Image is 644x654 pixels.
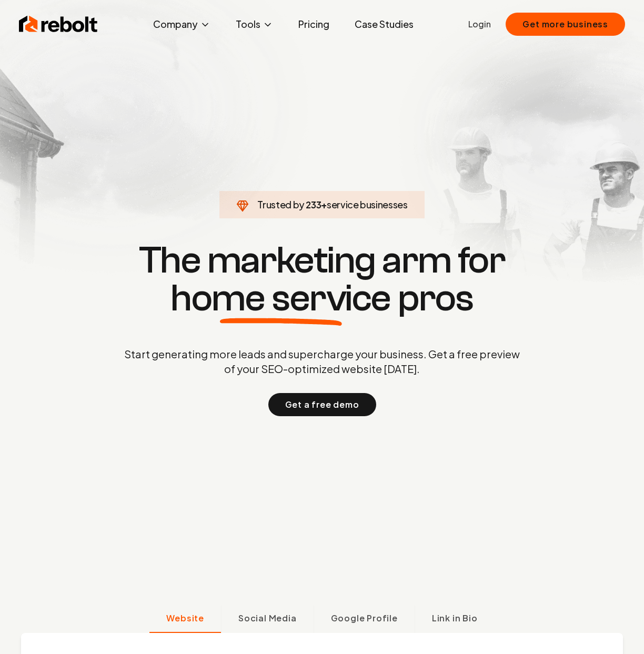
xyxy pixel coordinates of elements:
[306,197,321,212] span: 233
[327,198,408,210] span: service businesses
[415,606,495,633] button: Link in Bio
[166,612,204,625] span: Website
[321,198,327,210] span: +
[257,198,304,210] span: Trusted by
[314,606,415,633] button: Google Profile
[268,393,376,416] button: Get a free demo
[238,612,297,625] span: Social Media
[290,14,338,35] a: Pricing
[19,14,98,35] img: Rebolt Logo
[122,347,522,376] p: Start generating more leads and supercharge your business. Get a free preview of your SEO-optimiz...
[221,606,314,633] button: Social Media
[227,14,281,35] button: Tools
[468,18,491,31] a: Login
[346,14,422,35] a: Case Studies
[145,14,219,35] button: Company
[506,13,625,36] button: Get more business
[432,612,478,625] span: Link in Bio
[69,242,575,317] h1: The marketing arm for pros
[331,612,398,625] span: Google Profile
[170,279,391,317] span: home service
[149,606,221,633] button: Website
